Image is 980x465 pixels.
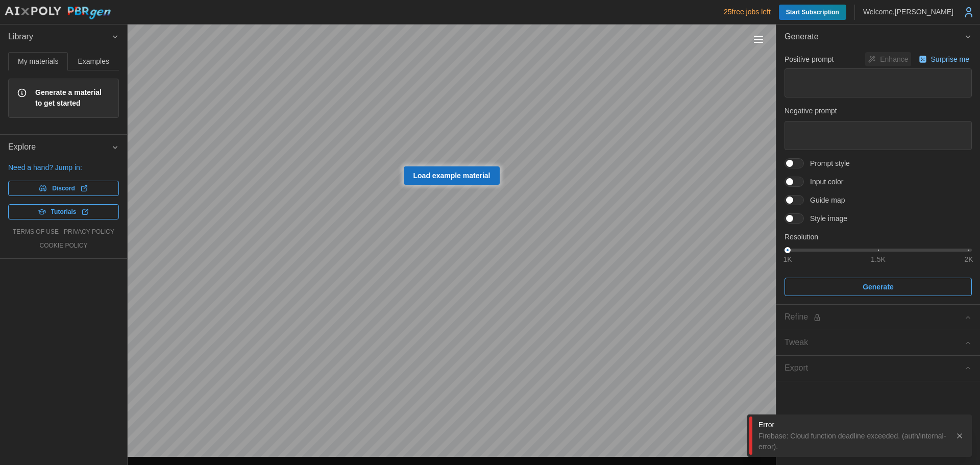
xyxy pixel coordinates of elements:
[785,54,834,64] p: Positive prompt
[8,135,111,160] span: Explore
[916,52,972,66] button: Surprise me
[8,181,119,196] a: Discord
[785,232,972,242] p: Resolution
[785,25,964,50] span: Generate
[863,278,894,296] span: Generate
[804,213,847,224] span: Style image
[751,32,766,46] button: Toggle viewport controls
[78,58,109,65] span: Examples
[758,431,947,452] div: Firebase: Cloud function deadline exceeded. (auth/internal-error).
[64,228,114,236] a: privacy policy
[863,7,953,17] p: Welcome, [PERSON_NAME]
[18,58,58,65] span: My materials
[724,7,771,17] p: 25 free jobs left
[8,162,119,173] p: Need a hand? Jump in:
[779,5,846,20] a: Start Subscription
[13,228,59,236] a: terms of use
[785,330,964,355] span: Tweak
[52,181,75,195] span: Discord
[8,25,111,50] span: Library
[865,52,911,66] button: Enhance
[413,167,491,184] span: Load example material
[931,54,971,64] p: Surprise me
[776,25,980,50] button: Generate
[51,205,77,219] span: Tutorials
[758,420,947,430] div: Error
[786,5,839,20] span: Start Subscription
[8,204,119,219] a: Tutorials
[785,311,964,324] div: Refine
[776,330,980,355] button: Tweak
[404,166,500,185] a: Load example material
[4,6,111,20] img: AIxPoly PBRgen
[804,177,843,187] span: Input color
[804,158,850,168] span: Prompt style
[776,305,980,330] button: Refine
[804,195,845,205] span: Guide map
[785,278,972,296] button: Generate
[39,241,87,250] a: cookie policy
[785,356,964,381] span: Export
[776,50,980,305] div: Generate
[785,106,972,116] p: Negative prompt
[776,356,980,381] button: Export
[35,87,110,109] span: Generate a material to get started
[880,54,910,64] p: Enhance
